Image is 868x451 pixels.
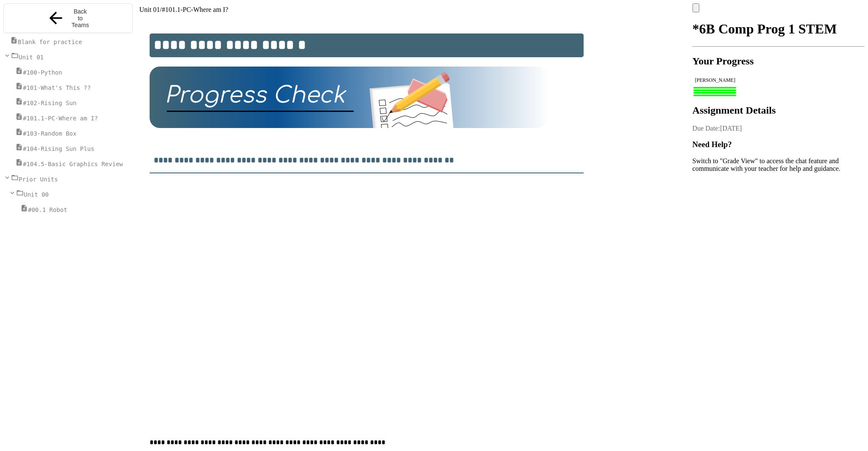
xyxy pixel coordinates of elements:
span: Back to Teams [70,8,90,28]
button: Back to Teams [3,3,133,33]
span: [DATE] [720,125,742,132]
div: My Account [693,3,865,12]
span: Prior Units [19,176,58,183]
h1: *6B Comp Prog 1 STEM [693,21,865,37]
span: Unit 00 [24,191,49,198]
span: Unit 01 [19,54,44,61]
span: #104-Rising Sun Plus [23,145,95,152]
span: Unit 01 [139,6,160,13]
span: #101-What's This ?? [23,84,91,91]
span: #100-Python [23,69,62,76]
span: #101.1-PC-Where am I? [23,115,98,122]
div: [PERSON_NAME] [695,77,862,84]
span: #101.1-PC-Where am I? [162,6,228,13]
span: Due Date: [693,125,720,132]
h2: Assignment Details [693,105,865,116]
span: #102-Rising Sun [23,100,76,106]
span: #104.5-Basic Graphics Review [23,161,123,167]
span: #00.1 Robot [28,206,67,213]
span: Blank for practice [18,39,82,45]
p: Switch to "Grade View" to access the chat feature and communicate with your teacher for help and ... [693,157,865,173]
h3: Need Help? [693,140,865,149]
span: / [160,6,161,13]
span: #103-Random Box [23,130,76,137]
h2: Your Progress [693,56,865,67]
